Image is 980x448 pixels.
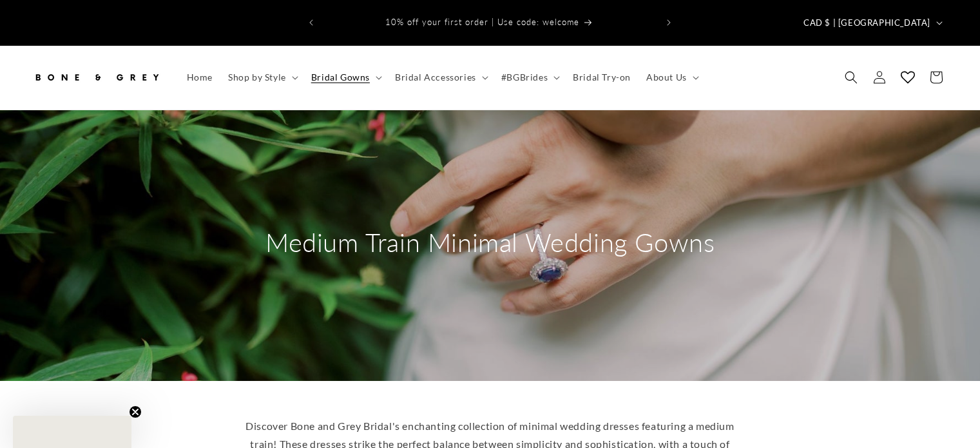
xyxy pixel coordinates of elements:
span: Bridal Try-on [573,72,631,83]
summary: Shop by Style [220,64,303,91]
span: CAD $ | [GEOGRAPHIC_DATA] [803,17,930,30]
div: Close teaser [13,416,131,448]
summary: #BGBrides [494,64,565,91]
span: Home [187,72,213,83]
span: Bridal Gowns [311,72,370,83]
button: CAD $ | [GEOGRAPHIC_DATA] [796,10,948,35]
button: Close teaser [129,405,142,418]
a: Home [179,64,220,91]
span: #BGBrides [501,72,548,83]
span: 10% off your first order | Use code: welcome [385,17,579,27]
button: Previous announcement [297,10,325,35]
h2: Medium Train Minimal Wedding Gowns [265,226,715,259]
summary: About Us [639,64,704,91]
a: Bone and Grey Bridal [28,59,166,97]
summary: Bridal Gowns [303,64,387,91]
a: Bridal Try-on [565,64,639,91]
img: Bone and Grey Bridal [32,63,161,92]
button: Next announcement [655,10,683,35]
span: Shop by Style [228,72,286,83]
span: Bridal Accessories [395,72,476,83]
summary: Bridal Accessories [387,64,494,91]
summary: Search [837,63,865,92]
span: About Us [646,72,687,83]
